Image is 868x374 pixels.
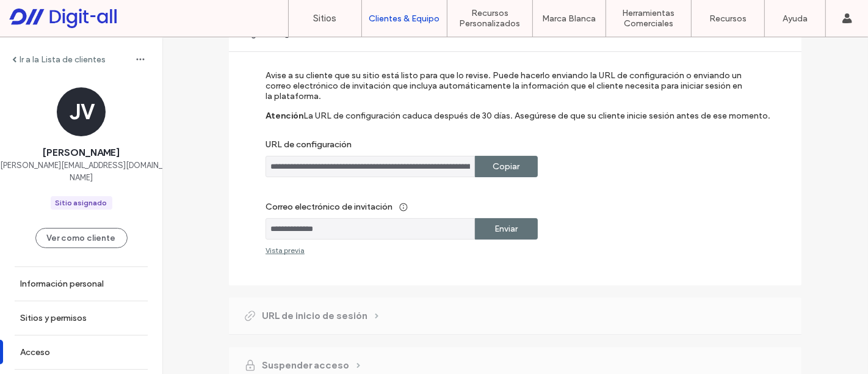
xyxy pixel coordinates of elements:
[266,246,305,255] div: Vista previa
[606,8,691,29] label: Herramientas Comerciales
[262,309,367,323] span: URL de inicio de sesión
[495,218,518,240] label: Enviar
[20,313,87,323] label: Sitios y permisos
[783,13,808,24] label: Ayuda
[369,13,440,24] label: Clientes & Equipo
[20,279,104,289] label: Información personal
[314,13,337,24] label: Sitios
[20,54,106,65] label: Ir a la Lista de clientes
[57,87,106,136] div: JV
[493,155,520,178] label: Copiar
[709,13,747,24] label: Recursos
[20,347,50,358] label: Acceso
[266,196,748,218] label: Correo electrónico de invitación
[543,13,596,24] label: Marca Blanca
[43,146,120,159] span: [PERSON_NAME]
[303,111,770,139] label: La URL de configuración caduca después de 30 días. Asegúrese de que su cliente inicie sesión ante...
[266,139,748,156] label: URL de configuración
[447,8,532,29] label: Recursos Personalizados
[266,111,303,139] label: Atención
[266,70,748,111] label: Avise a su cliente que su sitio está listo para que lo revise. Puede hacerlo enviando la URL de c...
[35,228,128,248] button: Ver como cliente
[262,359,349,372] span: Suspender acceso
[56,197,107,208] div: Sitio asignado
[27,9,52,20] span: Help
